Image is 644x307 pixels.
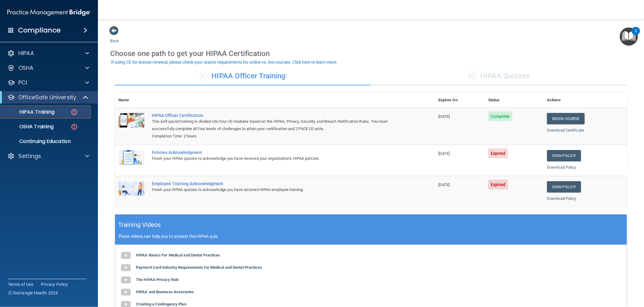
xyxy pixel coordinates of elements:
[547,165,576,170] a: Download Policy
[438,182,450,187] span: [DATE]
[547,196,576,201] a: Download Policy
[136,277,179,282] b: The HIPAA Privacy Rule
[7,152,89,160] a: Settings
[371,67,627,85] div: HIPAA Quizzes
[120,274,132,286] img: gray_youtube_icon.38fcd6cc.png
[41,281,68,287] a: Privacy Policy
[152,181,404,186] div: Employee Training Acknowledgment
[4,124,54,130] p: OSHA Training
[547,181,581,193] a: Sign Policy
[120,249,132,262] img: gray_youtube_icon.38fcd6cc.png
[152,118,404,133] div: This self-paced training is divided into four (4) modules based on the HIPAA, Privacy, Security, ...
[7,6,91,19] img: PMB logo
[7,64,89,72] a: OSHA
[635,31,637,39] div: 2
[7,94,89,101] a: OfficeSafe University
[152,155,404,162] div: Finish your HIPAA quizzes to acknowledge you have received your organization’s HIPAA policies.
[438,114,450,119] span: [DATE]
[120,262,132,274] img: gray_youtube_icon.38fcd6cc.png
[200,71,207,80] span: ✓
[4,109,54,115] p: HIPAA Training
[115,93,148,108] th: Name
[152,150,404,155] div: Policies Acknowledgment
[4,138,88,144] p: Continuing Education
[7,50,89,57] a: HIPAA
[488,148,508,158] span: Expired
[8,290,58,296] span: Ⓒ Rectangle Health 2024
[70,108,78,116] img: danger-circle.6113f641.png
[118,234,624,239] p: These videos can help you to answer the HIPAA quiz
[110,45,632,62] div: Choose one path to get your HIPAA Certification
[152,133,404,140] div: Completion Time: 2 hours
[136,253,220,257] b: HIPAA Basics For Medical and Dental Practices
[110,31,119,43] a: Back
[547,113,584,124] a: Begin Course
[485,93,543,108] th: Status
[18,79,27,86] p: PCI
[115,67,371,85] div: HIPAA Officer Training
[469,71,475,80] span: ✓
[8,281,33,287] a: Terms of Use
[18,94,76,101] p: OfficeSafe University
[118,219,161,230] h5: Training Videos
[111,60,338,64] div: If using CE for license renewal, please check your state's requirements for online vs. live cours...
[136,302,186,306] b: Creating a Contingency Plan
[136,265,262,270] b: Payment Card Industry Requirements for Medical and Dental Practices
[136,290,194,294] b: HIPAA and Business Associates
[7,79,89,86] a: PCI
[488,111,512,121] span: Complete
[18,26,61,35] h4: Compliance
[120,286,132,298] img: gray_youtube_icon.38fcd6cc.png
[543,93,627,108] th: Actions
[547,128,584,133] a: Download Certificate
[547,150,581,161] a: Sign Policy
[152,186,404,193] div: Finish your HIPAA quizzes to acknowledge you have received HIPAA employee training.
[18,64,34,72] p: OSHA
[488,180,508,189] span: Expired
[152,113,404,118] a: HIPAA Officer Certification
[620,28,638,46] button: Open Resource Center, 2 new notifications
[18,152,41,160] p: Settings
[110,59,339,65] button: If using CE for license renewal, please check your state's requirements for online vs. live cours...
[70,123,78,131] img: danger-circle.6113f641.png
[18,50,34,57] p: HIPAA
[435,93,485,108] th: Expires On
[438,151,450,156] span: [DATE]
